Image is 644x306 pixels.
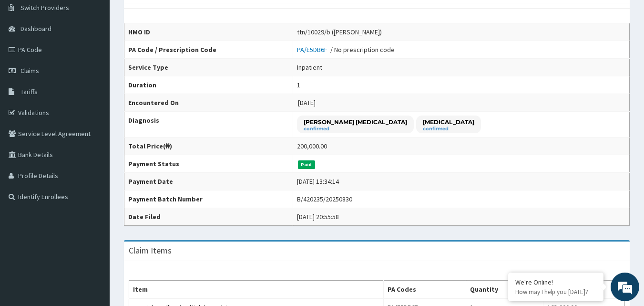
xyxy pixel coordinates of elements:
div: We're Online! [515,278,596,286]
th: PA Codes [383,281,466,299]
div: 200,000.00 [297,141,327,151]
span: Claims [20,66,39,75]
div: 1 [297,80,300,90]
small: confirmed [304,127,407,131]
th: PA Code / Prescription Code [124,41,293,59]
th: Quantity [466,281,543,299]
div: / No prescription code [297,45,395,54]
p: How may I help you today? [515,288,596,296]
th: Payment Date [124,173,293,190]
h3: Claim Items [129,246,172,255]
span: Switch Providers [20,3,69,12]
p: [MEDICAL_DATA] [423,118,474,126]
th: Item [129,281,384,299]
div: [DATE] 13:34:14 [297,177,339,186]
th: Payment Status [124,155,293,173]
th: Date Filed [124,208,293,226]
span: Paid [298,160,315,169]
th: Diagnosis [124,112,293,137]
small: confirmed [423,127,474,131]
th: Service Type [124,59,293,76]
div: B/420235/20250830 [297,194,352,204]
span: Tariffs [20,87,38,96]
a: PA/E5DB6F [297,45,330,54]
div: [DATE] 20:55:58 [297,212,339,222]
span: [DATE] [298,98,316,107]
div: ttn/10029/b ([PERSON_NAME]) [297,27,382,37]
span: Dashboard [20,24,51,33]
th: Encountered On [124,94,293,112]
th: Payment Batch Number [124,190,293,208]
th: Total Price(₦) [124,137,293,155]
p: [PERSON_NAME] [MEDICAL_DATA] [304,118,407,126]
th: Duration [124,76,293,94]
div: Inpatient [297,63,322,72]
th: HMO ID [124,23,293,41]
